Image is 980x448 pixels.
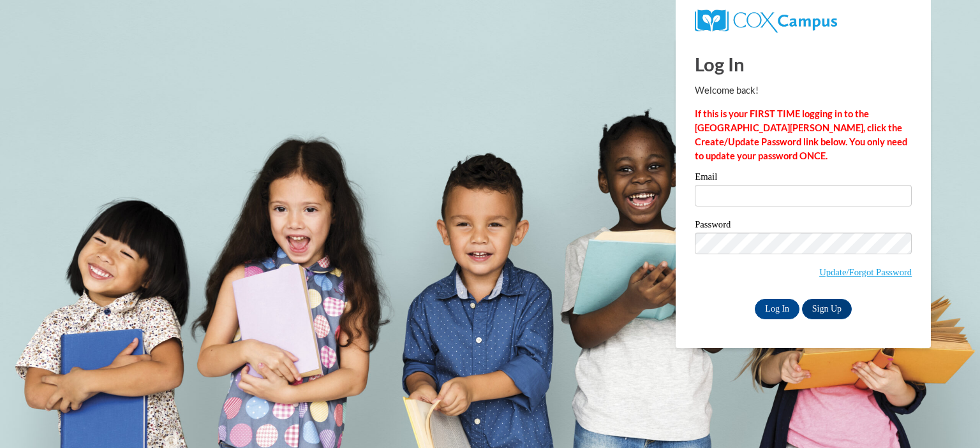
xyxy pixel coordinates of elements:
[819,267,912,277] a: Update/Forgot Password
[695,108,907,161] strong: If this is your FIRST TIME logging in to the [GEOGRAPHIC_DATA][PERSON_NAME], click the Create/Upd...
[755,299,799,319] input: Log In
[695,172,912,185] label: Email
[695,10,837,33] img: COX Campus
[695,83,912,98] p: Welcome back!
[695,220,912,233] label: Password
[695,51,912,77] h1: Log In
[695,15,837,25] a: COX Campus
[802,299,852,319] a: Sign Up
